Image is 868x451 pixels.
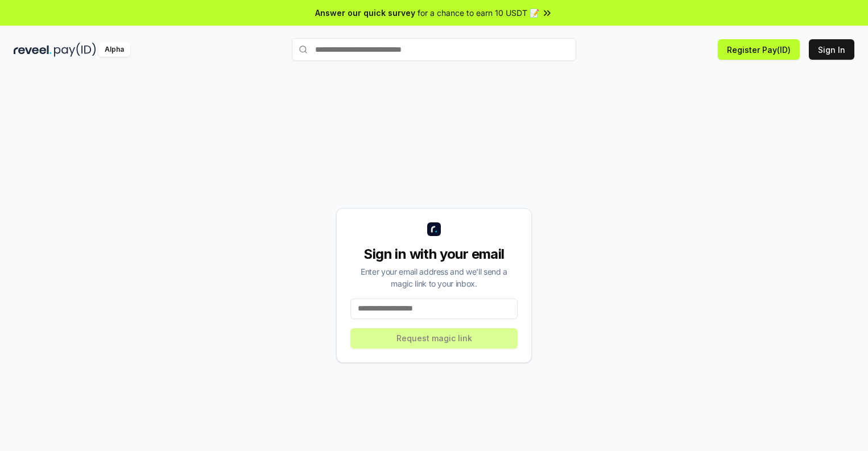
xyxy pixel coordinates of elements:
img: reveel_dark [14,43,52,57]
div: Sign in with your email [350,245,518,263]
button: Register Pay(ID) [718,39,800,60]
span: for a chance to earn 10 USDT 📝 [418,7,539,19]
img: logo_small [427,222,441,236]
div: Enter your email address and we’ll send a magic link to your inbox. [350,266,518,289]
button: Sign In [809,39,854,60]
img: pay_id [54,43,96,57]
span: Answer our quick survey [315,7,415,19]
div: Alpha [98,43,130,57]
